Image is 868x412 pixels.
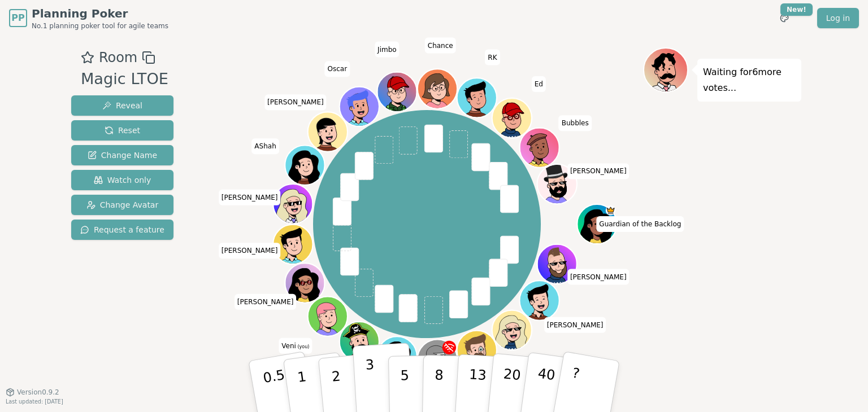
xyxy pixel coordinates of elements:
[71,170,173,190] button: Watch only
[309,297,346,335] button: Click to change your avatar
[567,269,630,285] span: Click to change your name
[71,120,173,141] button: Reset
[425,38,456,54] span: Click to change your name
[71,145,173,165] button: Change Name
[6,388,59,397] button: Version0.9.2
[102,100,142,111] span: Reveal
[81,68,168,91] div: Magic LTOE
[99,47,137,68] span: Room
[6,398,63,405] span: Last updated: [DATE]
[86,199,159,211] span: Change Avatar
[375,42,400,58] span: Click to change your name
[80,224,164,235] span: Request a feature
[71,195,173,215] button: Change Avatar
[264,94,327,110] span: Click to change your name
[88,150,157,161] span: Change Name
[567,163,630,179] span: Click to change your name
[219,243,281,258] span: Click to change your name
[544,317,606,333] span: Click to change your name
[325,61,350,77] span: Click to change your name
[774,8,795,28] button: New!
[105,125,140,136] span: Reset
[780,3,813,16] div: New!
[94,174,151,186] span: Watch only
[605,205,615,216] span: Guardian of the Backlog is the host
[11,11,24,25] span: PP
[532,76,546,92] span: Click to change your name
[17,388,59,397] span: Version 0.9.2
[251,138,279,154] span: Click to change your name
[9,6,168,30] a: PPPlanning PokerNo.1 planning poker tool for agile teams
[817,8,859,28] a: Log in
[279,338,312,354] span: Click to change your name
[235,294,297,310] span: Click to change your name
[703,64,796,96] p: Waiting for 6 more votes...
[32,21,168,30] span: No.1 planning poker tool for agile teams
[32,6,168,21] span: Planning Poker
[296,344,310,349] span: (you)
[71,220,173,240] button: Request a feature
[559,115,592,131] span: Click to change your name
[71,95,173,116] button: Reveal
[219,190,281,205] span: Click to change your name
[596,216,684,232] span: Click to change your name
[485,50,500,65] span: Click to change your name
[81,47,94,68] button: Add as favourite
